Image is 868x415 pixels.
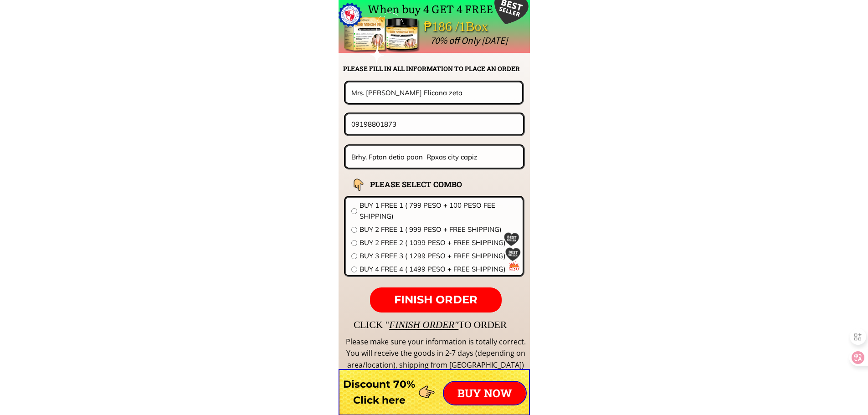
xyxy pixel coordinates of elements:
input: Phone number [349,114,520,134]
input: Address [349,146,520,168]
span: BUY 4 FREE 4 ( 1499 PESO + FREE SHIPPING) [360,264,517,275]
span: FINISH ORDER [394,293,478,306]
h2: PLEASE FILL IN ALL INFORMATION TO PLACE AN ORDER [343,64,529,74]
span: BUY 2 FREE 2 ( 1099 PESO + FREE SHIPPING) [360,237,517,248]
h2: PLEASE SELECT COMBO [370,178,485,190]
div: ₱186 /1Box [424,16,514,37]
input: Your name [349,82,519,102]
span: BUY 2 FREE 1 ( 999 PESO + FREE SHIPPING) [360,224,517,235]
span: BUY 3 FREE 3 ( 1299 PESO + FREE SHIPPING) [360,251,517,261]
p: BUY NOW [444,382,526,405]
div: CLICK " TO ORDER [354,317,773,333]
div: 70% off Only [DATE] [430,33,711,48]
h3: Discount 70% Click here [339,376,420,408]
span: FINISH ORDER" [389,319,458,330]
div: Please make sure your information is totally correct. You will receive the goods in 2-7 days (dep... [344,336,527,371]
span: BUY 1 FREE 1 ( 799 PESO + 100 PESO FEE SHIPPING) [360,200,517,222]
